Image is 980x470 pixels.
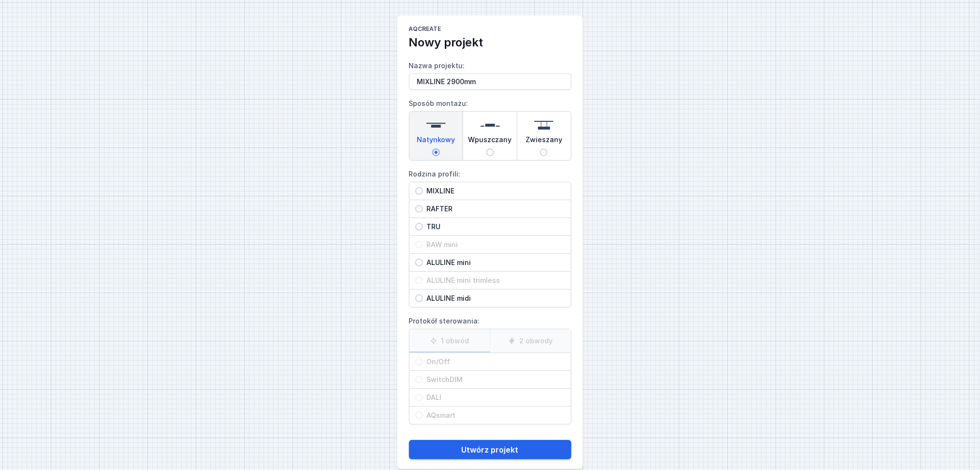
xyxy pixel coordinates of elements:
[409,166,571,308] label: Rodzina profili:
[409,440,571,459] button: Utwórz projekt
[423,204,565,214] span: RAFTER
[481,116,500,135] img: recessed.svg
[468,135,512,148] span: Wpuszczany
[415,223,423,231] input: TRU
[432,148,440,156] input: Natynkowy
[409,35,571,50] h2: Nowy projekt
[486,148,494,156] input: Wpuszczany
[526,135,562,148] span: Zwieszany
[417,135,455,148] span: Natynkowy
[415,294,423,302] input: ALULINE midi
[423,294,565,303] span: ALULINE midi
[409,25,571,35] h1: AQcreate
[423,258,565,267] span: ALULINE mini
[409,313,571,425] label: Protokół sterowania:
[534,116,554,135] img: suspended.svg
[415,259,423,266] input: ALULINE mini
[409,73,571,90] input: Nazwa projektu:
[540,148,548,156] input: Zwieszany
[409,58,571,90] label: Nazwa projektu:
[415,205,423,213] input: RAFTER
[426,116,446,135] img: surface.svg
[415,187,423,195] input: MIXLINE
[409,96,571,161] label: Sposób montażu:
[423,222,565,232] span: TRU
[423,186,565,196] span: MIXLINE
